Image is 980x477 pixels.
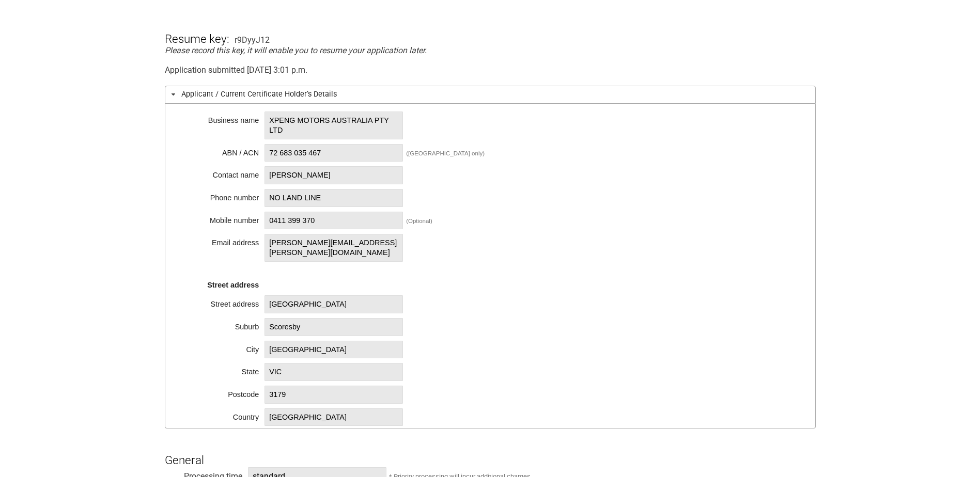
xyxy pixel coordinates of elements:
[265,212,403,230] span: 0411 399 370
[181,213,259,224] div: Mobile number
[406,218,432,224] div: (Optional)
[265,189,403,207] span: NO LAND LINE
[181,364,259,375] div: State
[181,387,259,397] div: Postcode
[265,295,403,313] span: [GEOGRAPHIC_DATA]
[165,14,229,45] h3: Resume key:
[165,436,816,467] h3: General
[235,35,270,45] div: r9DyyJ12
[207,281,259,289] strong: Street address
[181,342,259,353] div: City
[265,408,403,426] span: [GEOGRAPHIC_DATA]
[181,235,259,246] div: Email address
[265,234,403,261] span: [PERSON_NAME][EMAIL_ADDRESS][PERSON_NAME][DOMAIN_NAME]
[265,386,403,404] span: 3179
[181,297,259,307] div: Street address
[265,318,403,336] span: Scoresby
[181,410,259,420] div: Country
[265,166,403,184] span: [PERSON_NAME]
[265,363,403,381] span: VIC
[181,168,259,178] div: Contact name
[181,113,259,123] div: Business name
[406,150,485,156] div: ([GEOGRAPHIC_DATA] only)
[265,341,403,359] span: [GEOGRAPHIC_DATA]
[181,190,259,201] div: Phone number
[265,112,403,139] span: XPENG MOTORS AUSTRALIA PTY LTD
[165,86,816,104] h3: Applicant / Current Certificate Holder’s Details
[181,320,259,330] div: Suburb
[265,144,403,162] span: 72 683 035 467
[165,45,427,55] em: Please record this key, it will enable you to resume your application later.
[181,146,259,156] div: ABN / ACN
[165,65,816,75] div: Application submitted [DATE] 3:01 p.m.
